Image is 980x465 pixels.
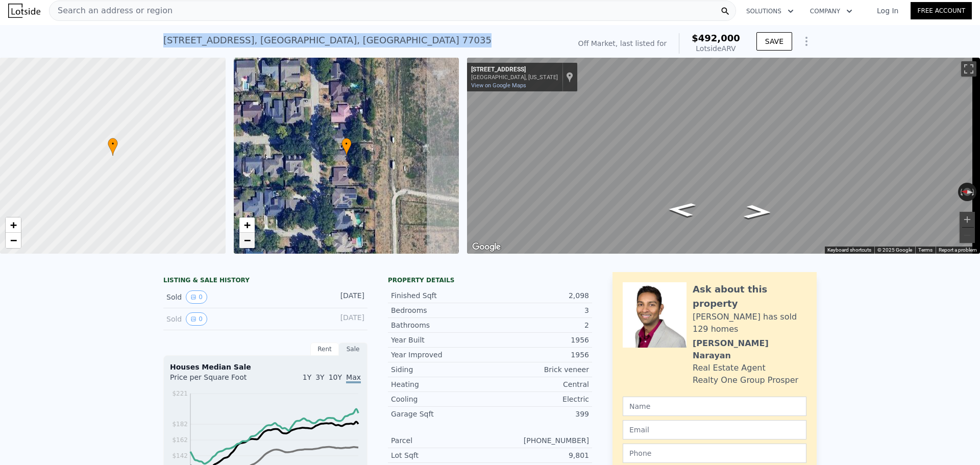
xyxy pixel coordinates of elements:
[796,31,817,52] button: Show Options
[8,4,40,18] img: Lotside
[166,312,257,326] div: Sold
[172,452,188,459] tspan: $142
[578,38,667,48] div: Off Market, last listed for
[186,290,207,304] button: View historical data
[391,350,490,360] div: Year Improved
[623,420,806,439] input: Email
[391,364,490,375] div: Siding
[827,247,871,254] button: Keyboard shortcuts
[490,379,589,389] div: Central
[877,247,912,253] span: © 2025 Google
[391,450,490,460] div: Lot Sqft
[623,444,806,463] input: Phone
[692,43,740,54] div: Lotside ARV
[467,58,980,254] div: Map
[108,139,118,149] span: •
[391,394,490,404] div: Cooling
[961,61,976,77] button: Toggle fullscreen view
[172,390,188,397] tspan: $221
[490,320,589,330] div: 2
[958,183,964,201] button: Rotate counterclockwise
[319,290,364,304] div: [DATE]
[490,350,589,360] div: 1956
[490,435,589,446] div: [PHONE_NUMBER]
[738,2,802,20] button: Solutions
[960,228,975,243] button: Zoom out
[732,202,783,223] path: Go South, Greenwillow Dr
[865,6,911,16] a: Log In
[339,342,367,356] div: Sale
[163,33,492,47] div: [STREET_ADDRESS] , [GEOGRAPHIC_DATA] , [GEOGRAPHIC_DATA] 77035
[960,212,975,227] button: Zoom in
[239,217,255,233] a: Zoom in
[186,312,207,326] button: View historical data
[341,139,352,149] span: •
[623,397,806,416] input: Name
[329,373,342,381] span: 10Y
[50,5,173,17] span: Search an address or region
[693,337,806,362] div: [PERSON_NAME] Narayan
[756,32,792,51] button: SAVE
[490,409,589,419] div: 399
[391,409,490,419] div: Garage Sqft
[6,233,21,248] a: Zoom out
[911,2,972,19] a: Free Account
[10,234,17,247] span: −
[471,74,558,81] div: [GEOGRAPHIC_DATA], [US_STATE]
[391,335,490,345] div: Year Built
[108,138,118,156] div: •
[971,183,977,201] button: Rotate clockwise
[490,450,589,460] div: 9,801
[490,364,589,375] div: Brick veneer
[388,276,592,284] div: Property details
[391,320,490,330] div: Bathrooms
[467,58,980,254] div: Street View
[693,282,806,311] div: Ask about this property
[166,290,257,304] div: Sold
[310,342,339,356] div: Rent
[10,218,17,231] span: +
[391,290,490,301] div: Finished Sqft
[471,82,526,89] a: View on Google Maps
[303,373,311,381] span: 1Y
[391,379,490,389] div: Heating
[693,362,766,374] div: Real Estate Agent
[656,199,707,220] path: Go North, Greenwillow Dr
[802,2,861,20] button: Company
[692,33,740,43] span: $492,000
[939,247,977,253] a: Report a problem
[693,311,806,335] div: [PERSON_NAME] has sold 129 homes
[391,435,490,446] div: Parcel
[470,240,503,254] a: Open this area in Google Maps (opens a new window)
[243,218,250,231] span: +
[958,187,976,197] button: Reset the view
[470,240,503,254] img: Google
[490,335,589,345] div: 1956
[172,436,188,444] tspan: $162
[391,305,490,315] div: Bedrooms
[6,217,21,233] a: Zoom in
[490,290,589,301] div: 2,098
[243,234,250,247] span: −
[172,421,188,428] tspan: $182
[918,247,933,253] a: Terms (opens in new tab)
[319,312,364,326] div: [DATE]
[170,362,361,372] div: Houses Median Sale
[471,66,558,74] div: [STREET_ADDRESS]
[346,373,361,383] span: Max
[163,276,367,286] div: LISTING & SALE HISTORY
[490,394,589,404] div: Electric
[693,374,798,386] div: Realty One Group Prosper
[170,372,265,388] div: Price per Square Foot
[490,305,589,315] div: 3
[341,138,352,156] div: •
[566,71,573,83] a: Show location on map
[239,233,255,248] a: Zoom out
[315,373,324,381] span: 3Y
